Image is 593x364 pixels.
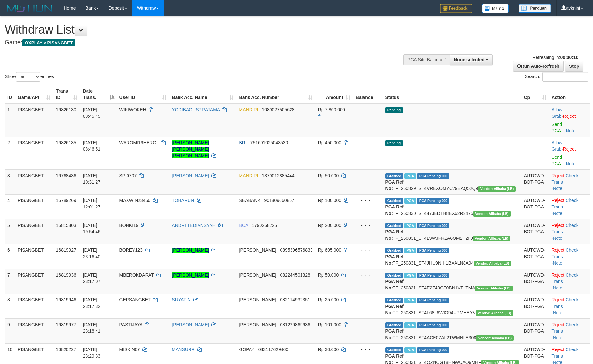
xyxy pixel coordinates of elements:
[56,297,76,302] span: 16819946
[119,248,143,253] span: BOREY123
[318,198,341,203] span: Rp 100.000
[552,272,578,284] a: Check Trans
[355,222,380,228] div: - - -
[5,104,15,137] td: 1
[404,173,416,179] span: Marked by avkyakub
[553,335,562,340] a: Note
[15,194,53,219] td: PISANGBET
[404,248,416,253] span: Marked by avknovita
[262,173,294,178] span: Copy 1370012885444 to clipboard
[119,173,137,178] span: SPI0707
[262,107,294,112] span: Copy 1080027505628 to clipboard
[521,294,549,318] td: AUTOWD-BOT-PGA
[239,198,261,203] span: SEABANK
[15,219,53,244] td: PISANGBET
[15,169,53,194] td: PISANGBET
[172,347,195,352] a: MANSURR
[474,261,511,266] span: Vendor URL: https://dashboard.q2checkout.com/secure
[552,297,578,309] a: Check Trans
[5,23,389,36] h1: Withdraw List
[417,248,449,253] span: PGA Pending
[385,304,405,315] b: PGA Ref. No:
[383,294,521,318] td: TF_250831_ST4L68L6WIO94UPMHEYV
[417,347,449,353] span: PGA Pending
[476,310,513,316] span: Vendor URL: https://dashboard.q2checkout.com/secure
[552,248,565,253] a: Reject
[239,297,276,302] span: [PERSON_NAME]
[355,197,380,204] div: - - -
[417,322,449,328] span: PGA Pending
[383,85,521,104] th: Status
[521,318,549,343] td: AUTOWD-BOT-PGA
[560,55,578,60] strong: 00:00:10
[521,169,549,194] td: AUTOWD-BOT-PGA
[355,297,380,303] div: - - -
[318,272,339,278] span: Rp 50.000
[549,85,590,104] th: Action
[552,322,565,327] a: Reject
[454,57,485,62] span: None selected
[117,85,169,104] th: User ID: activate to sort column ascending
[403,54,450,65] div: PGA Site Balance /
[15,244,53,269] td: PISANGBET
[563,147,576,152] a: Reject
[15,318,53,343] td: PISANGBET
[83,173,101,185] span: [DATE] 10:31:27
[172,223,216,228] a: ANDRI TEDIANSYAH
[404,198,416,204] span: Marked by avksurya
[404,298,416,303] span: Marked by avknovita
[450,54,493,65] button: None selected
[239,140,247,145] span: BRI
[56,347,76,352] span: 16820227
[119,107,146,112] span: WIKIWOKEH
[119,297,151,302] span: GERSANGBET
[83,198,101,209] span: [DATE] 12:01:27
[119,272,154,278] span: MBEROKDARAT
[250,140,288,145] span: Copy 751601025043530 to clipboard
[532,55,578,60] span: Refreshing in:
[521,219,549,244] td: AUTOWD-BOT-PGA
[440,4,472,13] img: Feedback.jpg
[525,72,588,82] label: Search:
[549,244,590,269] td: · ·
[119,198,150,203] span: MAXWIN23456
[172,140,209,158] a: [PERSON_NAME] [PERSON_NAME] [PERSON_NAME]
[552,140,562,152] a: Allow Grab
[239,272,276,278] span: [PERSON_NAME]
[473,236,510,241] span: Vendor URL: https://dashboard.q2checkout.com/secure
[549,104,590,137] td: ·
[83,297,101,309] span: [DATE] 23:17:32
[318,297,339,302] span: Rp 25.000
[355,139,380,146] div: - - -
[549,294,590,318] td: · ·
[15,269,53,294] td: PISANGBET
[280,272,310,278] span: Copy 082244501328 to clipboard
[521,269,549,294] td: AUTOWD-BOT-PGA
[5,219,15,244] td: 5
[264,198,294,203] span: Copy 901809660857 to clipboard
[5,85,15,104] th: ID
[22,39,75,46] span: OXPLAY > PISANGBET
[552,140,563,152] span: ·
[417,198,449,204] span: PGA Pending
[478,186,516,192] span: Vendor URL: https://dashboard.q2checkout.com/secure
[318,107,345,112] span: Rp 7.800.000
[56,198,76,203] span: 16789269
[552,248,578,259] a: Check Trans
[56,140,76,145] span: 16826135
[80,85,117,104] th: Date Trans.: activate to sort column descending
[385,329,405,340] b: PGA Ref. No:
[83,272,101,284] span: [DATE] 23:17:07
[5,318,15,343] td: 9
[5,3,54,13] img: MOTION_logo.png
[542,72,588,82] input: Search:
[239,248,276,253] span: [PERSON_NAME]
[83,107,101,119] span: [DATE] 08:45:45
[56,173,76,178] span: 16768436
[172,248,209,253] a: [PERSON_NAME]
[318,347,339,352] span: Rp 30.000
[315,85,353,104] th: Amount: activate to sort column ascending
[552,198,578,209] a: Check Trans
[552,223,565,228] a: Reject
[56,248,76,253] span: 16819927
